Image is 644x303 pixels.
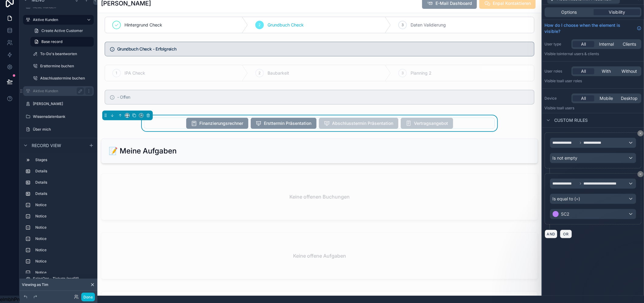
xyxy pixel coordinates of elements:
span: Record view [32,143,61,149]
label: User roles [545,69,569,74]
span: All [581,95,586,101]
span: Without [622,68,637,74]
label: Notice [35,203,91,208]
span: All [581,41,586,47]
label: Ersttermine buchen [40,64,93,69]
span: Create Active Customer [41,28,83,33]
label: Details [35,192,91,196]
a: Über mich [23,125,94,134]
span: All [581,68,586,74]
span: Internal users & clients [560,51,599,56]
button: SC2 [550,209,636,219]
a: Aktive Kunden [23,15,94,25]
iframe: Intercom notifications message [522,257,644,300]
button: Is not empty [550,153,636,163]
span: Desktop [621,95,638,101]
label: Notice [35,259,91,264]
label: Stages [35,158,91,163]
a: Create Active Customer [30,26,94,36]
label: Details [35,180,91,185]
p: Visible to [545,79,642,83]
span: Is equal to (=) [553,196,580,202]
span: Options [562,9,577,15]
p: Visible to [545,106,642,111]
label: Details [35,169,91,174]
a: Ersttermine buchen [30,61,94,71]
span: All user roles [560,79,582,83]
label: Abschlusstermine buchen [40,76,93,81]
label: Notice [35,237,91,241]
label: Device [545,96,569,101]
span: Viewing as Tim [22,282,48,287]
span: SC2 [561,211,570,217]
button: Done [81,293,95,301]
p: Visible to [545,51,642,56]
span: With [602,68,611,74]
label: [PERSON_NAME] [33,101,93,106]
a: To-Do's beantworten [30,49,94,59]
label: Notice [35,214,91,219]
label: Notice [35,248,91,253]
a: How do I choose when the element is visible? [545,22,642,34]
label: To-Do's beantworten [40,51,93,56]
a: Wissensdatenbank [23,112,94,122]
a: Aktive Kunden [23,86,94,96]
span: Base record [41,39,62,44]
a: PM Übersicht [23,137,94,147]
button: Is equal to (=) [550,194,636,204]
label: Notice [35,225,91,230]
span: Mobile [600,95,613,101]
a: Base record [30,37,94,47]
span: Visibility [609,9,625,15]
span: Is not empty [553,155,578,161]
a: Abschlusstermine buchen [30,73,94,83]
button: AND [545,230,558,238]
label: Über mich [33,127,93,132]
label: Wissensdatenbank [33,114,93,119]
span: OR [562,232,570,236]
span: Custom rules [555,117,588,123]
label: Notice [35,270,91,275]
span: How do I choose when the element is visible? [545,22,635,34]
div: scrollable content [19,153,97,274]
label: Aktive Kunden [33,89,82,93]
label: Aktive Kunden [33,17,82,22]
label: User type [545,42,569,47]
span: Clients [623,41,636,47]
span: all users [560,106,575,110]
a: [PERSON_NAME] [23,99,94,109]
span: Internal [599,41,614,47]
button: OR [560,230,572,238]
